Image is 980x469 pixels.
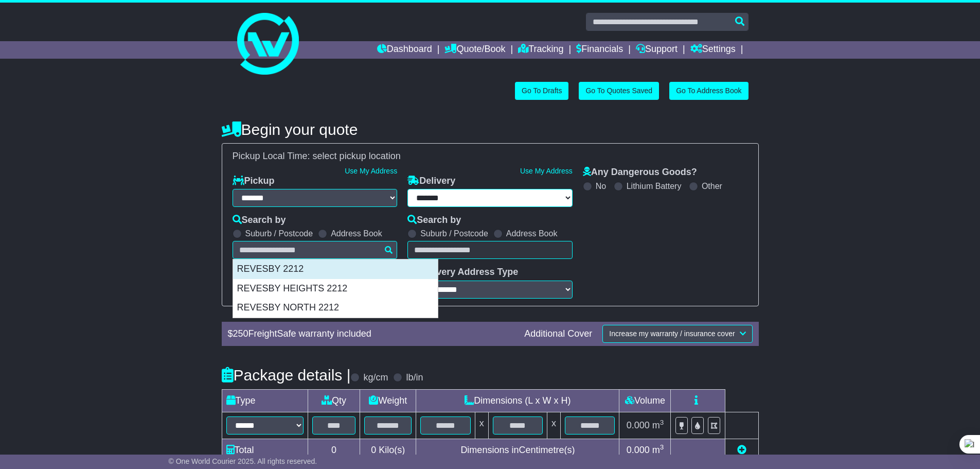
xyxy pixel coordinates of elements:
label: kg/cm [363,372,388,384]
span: m [652,420,664,430]
a: Go To Quotes Saved [579,82,659,100]
div: Pickup Local Time: [227,151,753,162]
span: 0.000 [627,420,650,430]
h4: Package details | [222,367,351,384]
td: Kilo(s) [360,439,416,461]
a: Use My Address [520,167,573,175]
sup: 3 [660,443,664,451]
label: No [596,181,606,191]
label: Pickup [233,176,275,187]
span: select pickup location [313,151,401,161]
label: Any Dangerous Goods? [583,167,697,178]
a: Go To Address Book [669,82,748,100]
td: Volume [619,389,671,412]
a: Financials [576,41,623,59]
label: Suburb / Postcode [245,229,313,238]
a: Support [636,41,678,59]
div: REVESBY HEIGHTS 2212 [233,279,438,299]
label: lb/in [406,372,423,384]
td: Qty [308,389,360,412]
label: Address Book [331,229,382,238]
td: Total [222,439,308,461]
a: Go To Drafts [515,82,568,100]
td: x [547,412,561,439]
button: Increase my warranty / insurance cover [602,325,752,343]
label: Search by [233,215,286,226]
span: © One World Courier 2025. All rights reserved. [169,457,317,465]
div: REVESBY NORTH 2212 [233,298,438,318]
div: $ FreightSafe warranty included [223,328,520,340]
label: Lithium Battery [627,181,682,191]
label: Search by [407,215,461,226]
label: Other [702,181,722,191]
a: Tracking [518,41,563,59]
td: Dimensions in Centimetre(s) [416,439,619,461]
a: Quote/Book [444,41,505,59]
td: 0 [308,439,360,461]
label: Address Book [506,229,558,238]
label: Delivery Address Type [407,267,518,278]
div: REVESBY 2212 [233,259,438,279]
span: 250 [233,328,248,339]
a: Add new item [737,445,746,455]
label: Delivery [407,176,455,187]
span: 0.000 [627,445,650,455]
a: Settings [690,41,736,59]
h4: Begin your quote [222,121,759,138]
td: Weight [360,389,416,412]
a: Use My Address [345,167,397,175]
span: Increase my warranty / insurance cover [609,329,735,338]
span: m [652,445,664,455]
td: Type [222,389,308,412]
td: Dimensions (L x W x H) [416,389,619,412]
div: Additional Cover [519,328,597,340]
label: Suburb / Postcode [420,229,488,238]
a: Dashboard [377,41,432,59]
td: x [475,412,488,439]
sup: 3 [660,419,664,426]
span: 0 [371,445,376,455]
